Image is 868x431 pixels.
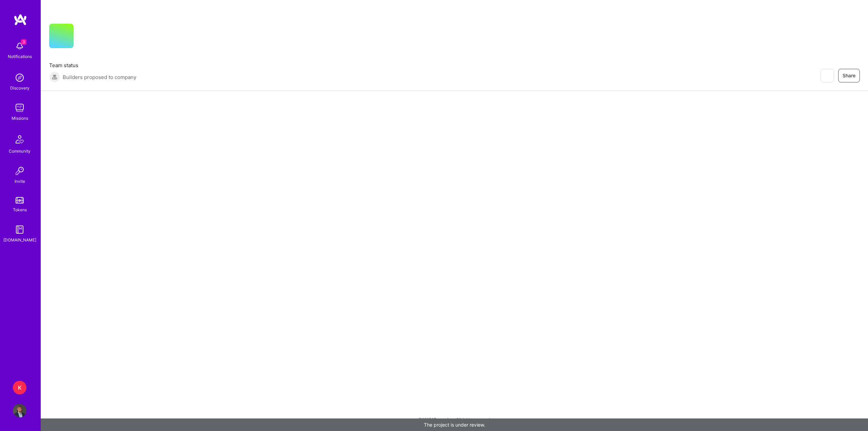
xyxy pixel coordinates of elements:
div: Community [9,148,31,155]
img: User Avatar [13,404,26,417]
img: bell [13,39,26,53]
div: Invite [15,178,25,185]
img: discovery [13,71,26,84]
span: Team status [49,62,136,69]
div: Notifications [8,53,32,60]
span: Builders proposed to company [63,74,136,81]
i: icon EyeClosed [824,73,830,78]
img: guide book [13,223,26,236]
div: [DOMAIN_NAME] [3,236,36,243]
img: Builders proposed to company [49,72,60,82]
button: Share [838,69,860,82]
a: User Avatar [11,404,28,417]
span: 3 [21,39,26,45]
div: Tokens [13,206,27,213]
a: K [11,381,28,394]
div: The project is under review. [41,418,868,431]
img: teamwork [13,101,26,115]
div: Discovery [10,84,29,92]
span: Share [843,72,855,79]
div: Missions [12,115,28,122]
img: tokens [16,197,24,203]
img: logo [14,14,27,26]
img: Community [12,131,28,148]
img: Invite [13,164,26,178]
div: K [13,381,26,394]
i: icon CompanyGray [82,35,87,40]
